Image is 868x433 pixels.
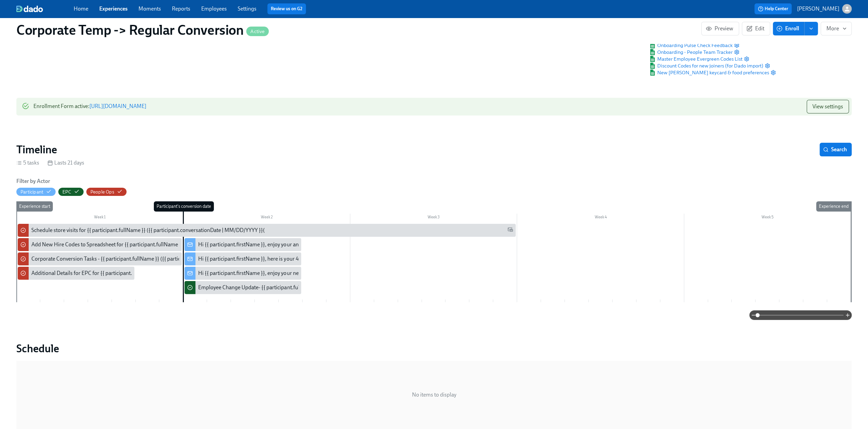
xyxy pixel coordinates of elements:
a: Google SheetOnboarding - People Team Tracker [649,49,733,56]
a: Google SheetOnboarding Pulse Check Feedback [649,42,733,49]
button: Participant [16,188,56,196]
div: Additional Details for EPC for {{ participant.fullName }}'s Conversion [31,269,190,277]
span: More [826,25,846,32]
div: Week 1 [16,214,183,222]
span: Discount Codes for new joiners (for Dado import) [649,62,763,69]
div: Additional Details for EPC for {{ participant.fullName }}'s Conversion [18,267,134,280]
img: dado [16,5,43,12]
button: Review us on G2 [267,3,306,14]
button: enroll [804,22,818,35]
a: Home [74,5,88,12]
div: Hide EPC [62,189,71,195]
button: Preview [701,22,739,35]
a: Moments [138,5,161,12]
h6: Filter by Actor [16,177,50,185]
span: Help Center [758,5,788,12]
div: Hide People Ops [90,189,114,195]
div: Schedule store visits for {{ participant.fullName }} ({{ participant.conversationDate | MM/DD/YYY... [18,224,516,237]
div: Hi {{ participant.firstName }}, enjoy your annual $50 off codes. [198,241,343,248]
a: [URL][DOMAIN_NAME] [89,103,146,109]
div: Week 3 [350,214,517,222]
img: Google Sheet [649,69,656,76]
span: Onboarding Pulse Check Feedback [649,42,733,49]
div: Corporate Conversion Tasks - {{ participant.fullName }} ({{ participant.conversationDate | MM/DD/... [18,252,182,265]
button: [PERSON_NAME] [797,4,852,14]
div: Enrollment Form active : [33,100,146,113]
img: Google Sheet [649,42,656,48]
div: 5 tasks [16,159,39,167]
span: Master Employee Evergreen Codes List [649,56,742,62]
div: Schedule store visits for {{ participant.fullName }} ({{ participant.conversationDate | MM/DD/YYY... [31,227,265,234]
img: Google Sheet [649,63,656,69]
div: Corporate Conversion Tasks - {{ participant.fullName }} ({{ participant.conversationDate | MM/DD/... [31,255,278,263]
button: Edit [742,22,770,35]
div: Employee Change Update- {{ participant.fullName }} ({{ participant.conversationDate | MM/DD/YYYY }}) [185,281,301,294]
div: Week 5 [684,214,851,222]
a: Reports [172,5,190,12]
h1: Corporate Temp -> Regular Conversion [16,22,269,38]
p: [PERSON_NAME] [797,5,839,13]
a: Employees [201,5,227,12]
button: View settings [807,100,849,113]
span: Enroll [778,25,799,32]
h2: Schedule [16,342,852,355]
div: Week 2 [183,214,350,222]
div: Week 4 [517,214,684,222]
div: Hi {{ participant.firstName }}, enjoy your new shoe & bag codes [185,267,301,280]
div: Hi {{ participant.firstName }}, here is your 40% off evergreen code [185,252,301,265]
div: No items to display [16,361,852,429]
button: Search [820,143,852,156]
a: Review us on G2 [271,5,303,12]
span: Onboarding - People Team Tracker [649,49,733,56]
div: Hi {{ participant.firstName }}, enjoy your new shoe & bag codes [198,269,344,277]
div: Experience start [16,201,53,212]
span: Work Email [507,227,513,234]
button: Enroll [773,22,804,35]
span: New [PERSON_NAME] keycard & food preferences [649,69,769,76]
a: Google SheetNew [PERSON_NAME] keycard & food preferences [649,69,769,76]
span: Active [246,29,269,34]
a: Google SheetMaster Employee Evergreen Codes List [649,56,742,62]
button: Help Center [754,3,792,14]
img: Google Sheet [649,56,656,62]
span: View settings [812,103,843,110]
div: Employee Change Update- {{ participant.fullName }} ({{ participant.conversationDate | MM/DD/YYYY }}) [198,284,439,291]
div: Hide Participant [20,189,43,195]
div: Lasts 21 days [47,159,84,167]
img: Google Sheet [649,49,656,55]
div: Experience end [816,201,851,212]
button: People Ops [86,188,127,196]
button: EPC [58,188,84,196]
div: Hi {{ participant.firstName }}, here is your 40% off evergreen code [198,255,350,263]
div: Participant's conversion date [154,201,214,212]
div: Add New Hire Codes to Spreadsheet for {{ participant.fullName }} ({{ participant.conversationDate... [31,241,302,248]
h2: Timeline [16,143,57,156]
a: Settings [238,5,256,12]
a: dado [16,5,74,12]
span: Search [824,146,847,153]
span: Edit [748,25,764,32]
a: Experiences [99,5,128,12]
div: Hi {{ participant.firstName }}, enjoy your annual $50 off codes. [185,238,301,251]
div: Add New Hire Codes to Spreadsheet for {{ participant.fullName }} ({{ participant.conversationDate... [18,238,182,251]
button: More [821,22,852,35]
span: Preview [707,25,733,32]
a: Google SheetDiscount Codes for new joiners (for Dado import) [649,62,763,69]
